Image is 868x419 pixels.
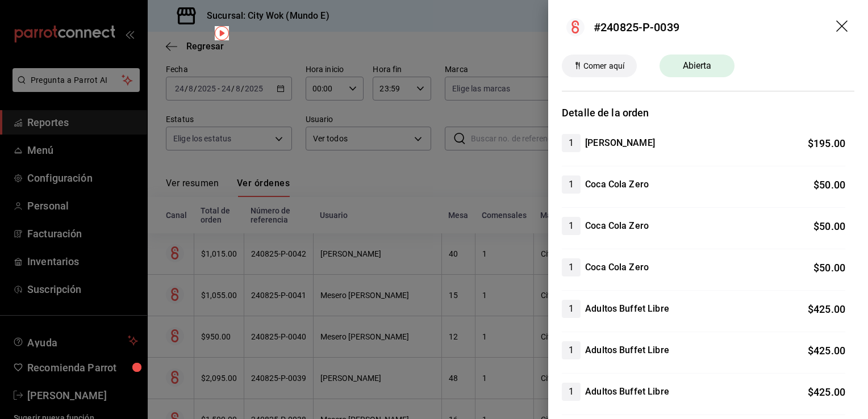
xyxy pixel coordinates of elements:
[562,343,581,357] span: 1
[562,105,854,120] h3: Detalle de la orden
[676,59,719,73] span: Abierta
[813,179,845,191] span: $ 50.00
[562,178,581,191] span: 1
[808,137,845,149] span: $ 195.00
[813,262,845,274] span: $ 50.00
[808,386,845,398] span: $ 425.00
[562,302,581,316] span: 1
[562,385,581,399] span: 1
[585,302,669,316] h4: Adultos Buffet Libre
[585,136,655,150] h4: [PERSON_NAME]
[562,219,581,233] span: 1
[562,261,581,274] span: 1
[585,178,649,191] h4: Coca Cola Zero
[215,26,229,40] img: Tooltip marker
[594,19,679,36] div: #240825-P-0039
[836,20,850,34] button: drag
[585,261,649,274] h4: Coca Cola Zero
[562,136,581,150] span: 1
[579,60,629,72] span: Comer aquí
[808,345,845,357] span: $ 425.00
[585,385,669,399] h4: Adultos Buffet Libre
[585,219,649,233] h4: Coca Cola Zero
[813,220,845,232] span: $ 50.00
[808,303,845,315] span: $ 425.00
[585,343,669,357] h4: Adultos Buffet Libre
